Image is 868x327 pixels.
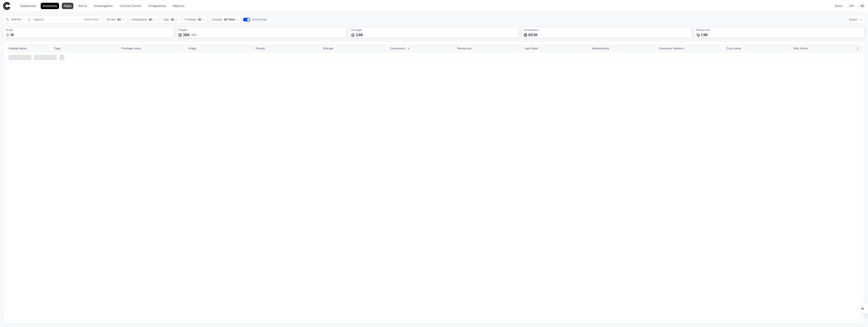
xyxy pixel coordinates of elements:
div: Total sources where identities were created [4,27,174,38]
span: Privilege [185,18,196,21]
button: JU [859,3,865,9]
span: Storage [323,47,333,50]
button: Export [847,16,864,23]
a: Inventory [41,3,59,9]
div: Total consumers using identities [522,27,692,38]
a: Investigation [92,3,115,9]
span: Geolocations [592,47,609,50]
a: Dashboard [18,3,38,9]
a: Control Center [118,3,144,9]
span: All [171,18,174,21]
span: All [117,18,121,21]
span: Consumers [390,47,405,50]
span: Origin [6,28,171,32]
span: Last Used [525,47,538,50]
span: JU [861,4,864,8]
a: API [847,3,856,9]
a: Integrations [146,3,168,9]
div: Total resources accessed or granted by identities [694,27,864,38]
span: Resources [457,47,471,50]
span: Origin [188,47,196,50]
div: Expand queries side panel [4,16,25,23]
span: 3.8K [356,33,363,37]
a: Alerts [76,3,89,9]
span: Terrain [107,18,116,21]
div: Total storage locations where identities are stored [349,27,519,38]
span: Integrations [131,18,147,21]
span: Consumers [524,28,689,32]
span: All Time [224,18,235,21]
span: People [256,47,265,50]
span: All [198,18,201,21]
a: Risks [62,3,73,9]
span: Created [212,18,222,21]
span: Privilege Level [121,47,141,50]
span: / [191,33,192,37]
span: Type [54,47,60,50]
span: People [178,28,344,32]
span: Resources [697,28,862,32]
span: 16 [10,33,14,37]
button: Create Query [83,17,100,22]
span: Active Only [252,18,267,21]
span: 61K [192,33,197,37]
a: Reports [171,3,186,9]
span: Risk Score [794,47,808,50]
span: 1.1M [701,33,708,37]
span: Type [163,18,169,21]
span: Consumer Vendors [659,47,684,50]
span: All [149,18,152,21]
span: Trust Level [726,47,741,50]
span: 603K [528,33,538,37]
span: Storage [351,28,517,32]
a: Docs [833,3,844,9]
span: 38K [183,33,190,37]
span: Display Name [9,47,27,50]
div: Total employees associated with identities [176,27,346,38]
button: Queries [4,16,23,23]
